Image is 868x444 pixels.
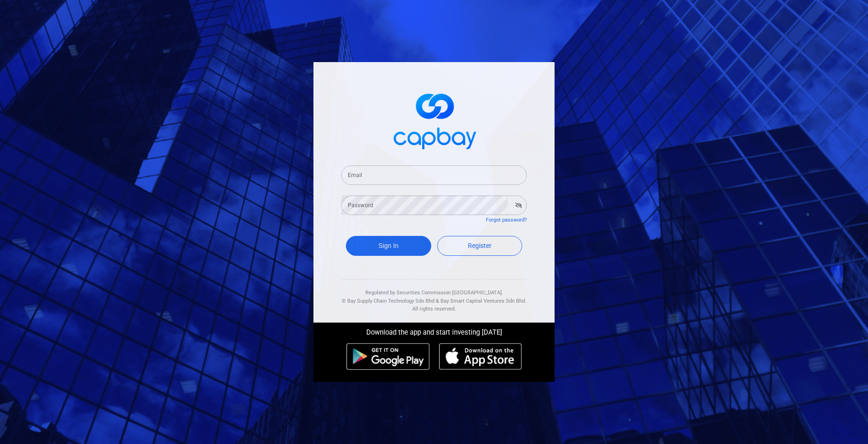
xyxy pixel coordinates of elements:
div: Regulated by Securities Commission [GEOGRAPHIC_DATA]. & All rights reserved. [341,279,527,313]
img: android [346,343,430,370]
a: Forgot password? [486,217,527,223]
span: Register [468,242,491,249]
span: © Bay Supply Chain Technology Sdn Bhd [342,298,434,304]
img: logo [388,85,480,154]
img: ios [439,343,522,370]
span: Bay Smart Capital Ventures Sdn Bhd. [440,298,526,304]
button: Sign In [346,236,431,256]
div: Download the app and start investing [DATE] [306,323,562,338]
a: Register [437,236,523,256]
